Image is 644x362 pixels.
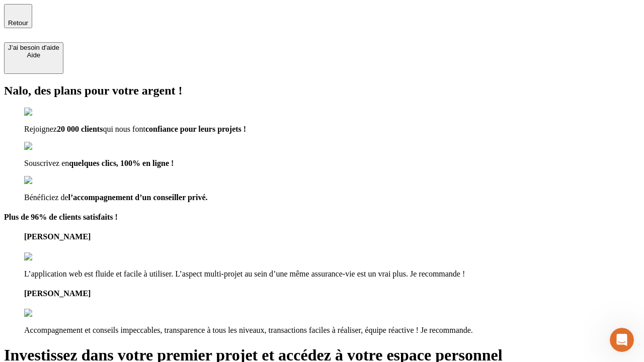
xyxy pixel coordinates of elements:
span: 20 000 clients [57,125,103,133]
iframe: Intercom live chat [610,328,634,352]
img: reviews stars [24,309,74,318]
h4: [PERSON_NAME] [24,232,640,241]
p: L’application web est fluide et facile à utiliser. L’aspect multi-projet au sein d’une même assur... [24,269,640,279]
span: Rejoignez [24,125,57,133]
h4: [PERSON_NAME] [24,289,640,298]
span: Souscrivez en [24,159,69,167]
h4: Plus de 96% de clients satisfaits ! [4,213,640,222]
span: qui nous font [103,125,145,133]
span: confiance pour leurs projets ! [145,125,246,133]
span: Bénéficiez de [24,193,68,202]
div: J’ai besoin d'aide [8,44,59,51]
img: checkmark [24,142,67,151]
button: J’ai besoin d'aideAide [4,42,63,74]
span: quelques clics, 100% en ligne ! [69,159,174,167]
h2: Nalo, des plans pour votre argent ! [4,84,640,98]
p: Accompagnement et conseils impeccables, transparence à tous les niveaux, transactions faciles à r... [24,326,640,335]
button: Retour [4,4,32,28]
div: Aide [8,51,59,59]
span: l’accompagnement d’un conseiller privé. [68,193,208,202]
img: checkmark [24,176,67,185]
span: Retour [8,19,28,27]
img: reviews stars [24,252,74,261]
img: checkmark [24,108,67,117]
